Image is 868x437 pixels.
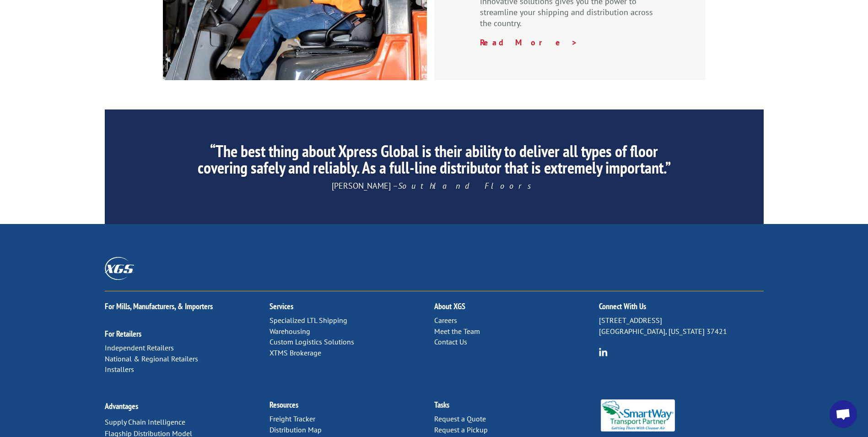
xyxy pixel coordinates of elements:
a: Independent Retailers [105,343,174,352]
a: Specialized LTL Shipping [270,316,347,325]
a: For Retailers [105,328,141,339]
img: XGS_Logos_ALL_2024_All_White [105,257,134,279]
a: Distribution Map [270,425,322,434]
p: [STREET_ADDRESS] [GEOGRAPHIC_DATA], [US_STATE] 37421 [599,315,764,337]
a: Custom Logistics Solutions [270,337,354,346]
img: Smartway_Logo [599,399,677,432]
a: Read More > [480,37,578,48]
em: Southland Floors [398,180,537,191]
a: Supply Chain Intelligence [105,417,185,426]
h2: Tasks [434,401,599,414]
a: About XGS [434,301,465,311]
a: Request a Pickup [434,425,488,434]
a: National & Regional Retailers [105,354,198,363]
a: Request a Quote [434,414,486,423]
a: Open chat [830,400,857,428]
a: Freight Tracker [270,414,315,423]
a: For Mills, Manufacturers, & Importers [105,301,213,311]
a: XTMS Brokerage [270,348,321,357]
a: Careers [434,316,457,325]
h2: Connect With Us [599,302,764,315]
a: Advantages [105,401,138,411]
a: Installers [105,365,134,374]
img: group-6 [599,348,608,356]
a: Services [270,301,293,311]
span: [PERSON_NAME] – [332,180,537,191]
a: Resources [270,399,298,410]
a: Meet the Team [434,327,480,336]
h2: “The best thing about Xpress Global is their ability to deliver all types of floor covering safel... [190,143,677,180]
a: Warehousing [270,327,310,336]
a: Contact Us [434,337,467,346]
